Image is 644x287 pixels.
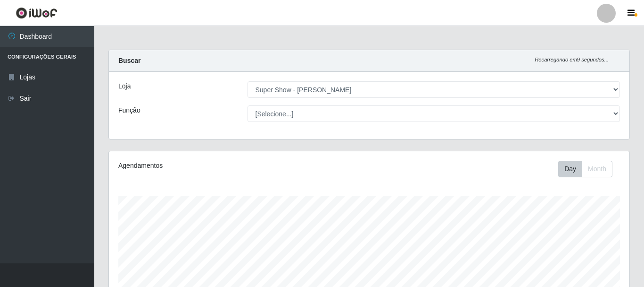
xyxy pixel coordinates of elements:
[118,81,131,91] label: Loja
[16,7,58,19] img: CoreUI Logo
[118,105,140,115] label: Função
[118,57,140,64] strong: Buscar
[558,161,582,177] button: Day
[535,57,609,62] i: Recarregando em 9 segundos...
[118,161,319,171] div: Agendamentos
[558,161,620,177] div: Toolbar with button groups
[558,161,612,177] div: First group
[582,161,612,177] button: Month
